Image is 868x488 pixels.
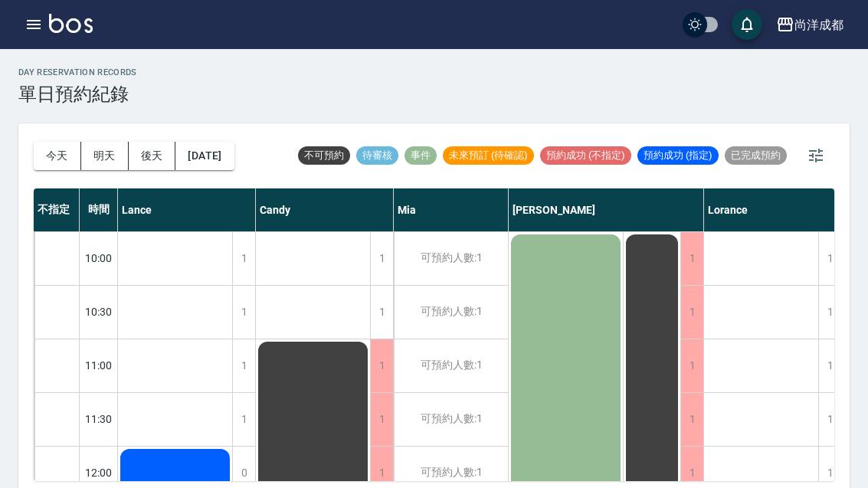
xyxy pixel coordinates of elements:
[370,393,393,446] div: 1
[34,142,81,170] button: 今天
[394,339,508,392] div: 可預約人數:1
[232,286,255,339] div: 1
[394,188,509,231] div: Mia
[680,339,703,392] div: 1
[818,339,841,392] div: 1
[80,339,118,392] div: 11:00
[232,232,255,285] div: 1
[394,286,508,339] div: 可預約人數:1
[680,393,703,446] div: 1
[818,393,841,446] div: 1
[356,149,398,162] span: 待審核
[794,15,843,34] div: 尚洋成都
[129,142,176,170] button: 後天
[34,188,80,231] div: 不指定
[118,188,256,231] div: Lance
[80,392,118,446] div: 11:30
[394,393,508,446] div: 可預約人數:1
[370,286,393,339] div: 1
[405,149,437,162] span: 事件
[232,339,255,392] div: 1
[637,149,719,162] span: 預約成功 (指定)
[80,285,118,339] div: 10:30
[509,188,704,231] div: [PERSON_NAME]
[256,188,394,231] div: Candy
[725,149,787,162] span: 已完成預約
[80,231,118,285] div: 10:00
[370,232,393,285] div: 1
[443,149,534,162] span: 未來預訂 (待確認)
[175,142,234,170] button: [DATE]
[732,9,762,40] button: save
[394,232,508,285] div: 可預約人數:1
[770,9,850,41] button: 尚洋成都
[80,188,118,231] div: 時間
[680,286,703,339] div: 1
[18,84,137,105] h3: 單日預約紀錄
[540,149,631,162] span: 預約成功 (不指定)
[704,188,842,231] div: Lorance
[370,339,393,392] div: 1
[680,232,703,285] div: 1
[818,286,841,339] div: 1
[298,149,350,162] span: 不可預約
[818,232,841,285] div: 1
[81,142,129,170] button: 明天
[232,393,255,446] div: 1
[18,67,137,77] h2: day Reservation records
[49,14,93,33] img: Logo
